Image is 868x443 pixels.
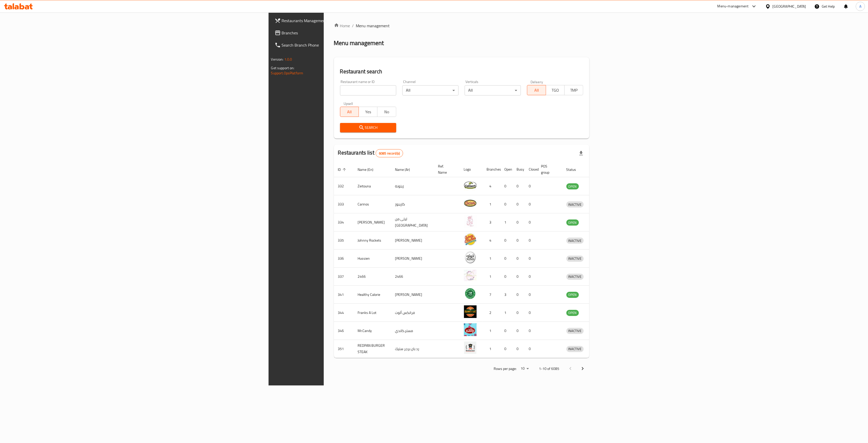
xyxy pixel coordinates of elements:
img: Franks A Lot [464,305,477,318]
div: INACTIVE [566,274,584,280]
td: 1 [483,340,501,358]
span: Ref. Name [438,163,454,175]
td: 0 [501,340,513,358]
td: 0 [513,195,525,213]
th: Closed [525,162,537,177]
span: POS group [541,163,556,175]
span: Version: [271,56,284,63]
td: 0 [513,250,525,268]
td: 0 [525,250,537,268]
div: Rows per page: [519,365,531,372]
td: 1 [483,322,501,340]
img: Leila Min Lebnan [464,215,477,228]
td: 1 [483,250,501,268]
span: Name (Ar) [395,167,417,173]
td: 0 [525,340,537,358]
td: 0 [513,304,525,322]
td: 0 [501,322,513,340]
h2: Restaurant search [340,68,583,75]
span: TMP [567,87,581,94]
span: INACTIVE [566,202,584,207]
div: INACTIVE [566,328,584,334]
span: TGO [548,87,563,94]
button: TMP [564,85,583,95]
p: 1-10 of 6085 [539,366,559,372]
td: 1 [483,268,501,286]
td: 0 [525,322,537,340]
td: 0 [501,250,513,268]
img: Healthy Calorie [464,287,477,300]
td: 4 [483,231,501,250]
th: Logo [460,162,483,177]
td: 2 [483,304,501,322]
span: Name (En) [358,167,380,173]
button: Next page [577,363,589,375]
span: No [379,108,394,116]
h2: Restaurants list [338,149,403,157]
img: REDPAN BURGER STEAK [464,341,477,354]
a: Support.OpsPlatform [271,70,303,76]
div: All [402,85,459,95]
button: No [377,107,396,117]
div: All [465,85,521,95]
img: Hussien [464,251,477,264]
img: Carinos [464,197,477,210]
label: Upsell [344,102,353,105]
span: INACTIVE [566,274,584,280]
button: Yes [359,107,377,117]
span: Get support on: [271,65,295,71]
div: Export file [575,147,587,159]
span: OPEN [566,292,579,298]
span: Search [344,124,392,131]
span: INACTIVE [566,238,584,244]
td: 0 [501,195,513,213]
img: 2466 [464,269,477,282]
td: 0 [501,231,513,250]
span: All [529,87,544,94]
td: 1 [501,213,513,231]
span: Search Branch Phone [282,42,409,48]
td: 0 [501,268,513,286]
th: Busy [513,162,525,177]
span: 6085 record(s) [376,151,403,156]
div: [GEOGRAPHIC_DATA] [773,4,806,9]
td: 7 [483,286,501,304]
td: 0 [525,195,537,213]
button: Search [340,123,396,132]
span: Status [566,167,583,173]
span: INACTIVE [566,328,584,334]
div: OPEN [566,219,579,226]
span: 1.0.0 [284,56,292,63]
th: Branches [483,162,501,177]
td: 4 [483,177,501,195]
td: 0 [525,177,537,195]
td: 1 [501,304,513,322]
td: 0 [513,231,525,250]
div: Total records count [376,149,403,157]
td: 0 [525,304,537,322]
td: 0 [513,177,525,195]
td: 0 [501,177,513,195]
td: 1 [483,195,501,213]
span: INACTIVE [566,256,584,261]
span: OPEN [566,184,579,189]
span: Branches [282,30,409,36]
span: OPEN [566,220,579,226]
span: INACTIVE [566,346,584,352]
input: Search for restaurant name or ID.. [340,85,396,95]
img: Johnny Rockets [464,233,477,246]
div: Menu-management [717,3,749,9]
span: OPEN [566,310,579,316]
a: Restaurants Management [271,15,414,27]
nav: breadcrumb [334,23,590,29]
button: All [340,107,359,117]
td: 0 [513,268,525,286]
td: 0 [513,213,525,231]
td: 3 [501,286,513,304]
button: TGO [546,85,565,95]
span: ID [338,167,348,173]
